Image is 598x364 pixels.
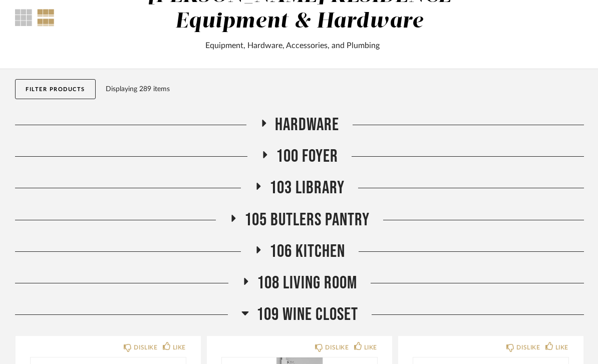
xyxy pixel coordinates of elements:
[15,79,96,99] button: Filter Products
[555,342,568,352] div: LIKE
[516,342,540,352] div: DISLIKE
[257,272,357,294] span: 108 Living Room
[244,209,370,231] span: 105 Butlers Pantry
[325,342,349,352] div: DISLIKE
[134,342,157,352] div: DISLIKE
[275,114,339,136] span: HARDWARE
[276,146,338,167] span: 100 Foyer
[173,342,186,352] div: LIKE
[269,177,345,199] span: 103 Library
[256,304,358,325] span: 109 Wine Closet
[106,84,579,95] div: Displaying 289 items
[269,241,345,262] span: 106 Kitchen
[364,342,377,352] div: LIKE
[112,40,472,52] div: Equipment, Hardware, Accessories, and Plumbing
